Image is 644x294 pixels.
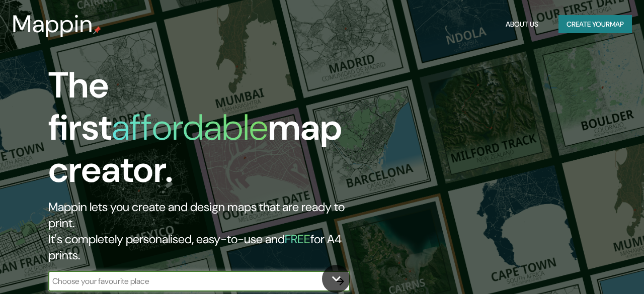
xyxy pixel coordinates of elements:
[48,64,370,199] h1: The first map creator.
[48,275,330,287] input: Choose your favourite place
[112,104,268,151] h1: affordable
[93,26,101,34] img: mappin-pin
[502,15,542,34] button: About Us
[558,15,632,34] button: Create yourmap
[12,10,93,38] h3: Mappin
[48,199,370,263] h2: Mappin lets you create and design maps that are ready to print. It's completely personalised, eas...
[285,231,310,247] h5: FREE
